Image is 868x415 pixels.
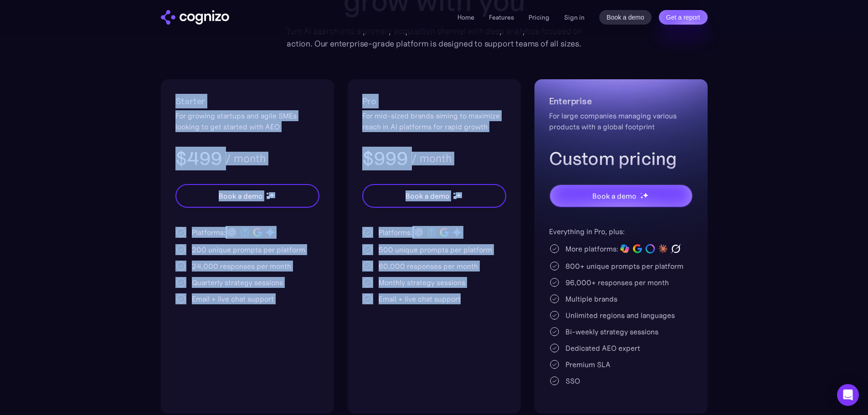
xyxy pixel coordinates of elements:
div: / month [226,153,266,164]
div: Turn AI search into a primary acquisition channel with deep analytics focused on action. Our ente... [279,25,589,50]
div: Book a demo [406,190,449,201]
div: For growing startups and agile SMEs looking to get started with AEO [175,110,319,132]
div: Platforms: [192,227,226,238]
div: Book a demo [592,190,636,201]
a: Book a demostarstarstar [362,184,506,208]
h2: Starter [175,94,319,108]
a: Features [489,13,514,21]
div: Book a demo [219,190,262,201]
a: Get a report [659,10,708,25]
div: 200 unique prompts per platform [192,244,305,255]
div: Monthly strategy sessions [379,277,465,288]
div: More platforms: [565,243,618,254]
img: star [267,196,270,199]
a: home [161,10,229,25]
div: 500 unique prompts per platform [379,244,492,255]
div: For large companies managing various products with a global footprint [549,110,693,132]
div: Email + live chat support [192,293,274,304]
a: Sign in [564,12,585,23]
img: cognizo logo [161,10,229,25]
div: 24,000 responses per month [192,261,291,272]
div: Email + live chat support [379,293,461,304]
div: For mid-sized brands aiming to maximize reach in AI platforms for rapid growth [362,110,506,132]
div: Unlimited regions and languages [565,310,675,321]
div: Open Intercom Messenger [837,384,859,406]
div: SSO [565,375,580,386]
div: Bi-weekly strategy sessions [565,326,658,337]
div: 60,000 responses per month [379,261,478,272]
a: Pricing [529,13,550,21]
a: Book a demo [599,10,652,25]
img: star [456,192,462,198]
a: Book a demostarstarstar [175,184,319,208]
div: Everything in Pro, plus: [549,226,693,237]
img: star [267,193,268,194]
a: Book a demostarstarstar [549,184,693,208]
h3: $499 [175,147,222,170]
div: / month [411,153,452,164]
img: star [453,193,455,194]
div: 96,000+ responses per month [565,277,669,288]
div: Dedicated AEO expert [565,343,640,354]
a: Home [457,13,474,21]
h2: Enterprise [549,94,693,108]
img: star [269,192,275,198]
h3: Custom pricing [549,147,693,170]
div: Platforms: [379,227,412,238]
div: 800+ unique prompts per platform [565,261,683,272]
h3: $999 [362,147,408,170]
div: Quarterly strategy sessions [192,277,283,288]
img: star [640,196,643,199]
img: star [453,196,457,199]
h2: Pro [362,94,506,108]
img: star [640,193,642,194]
div: Multiple brands [565,293,617,304]
img: star [642,192,648,198]
div: Premium SLA [565,359,611,370]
